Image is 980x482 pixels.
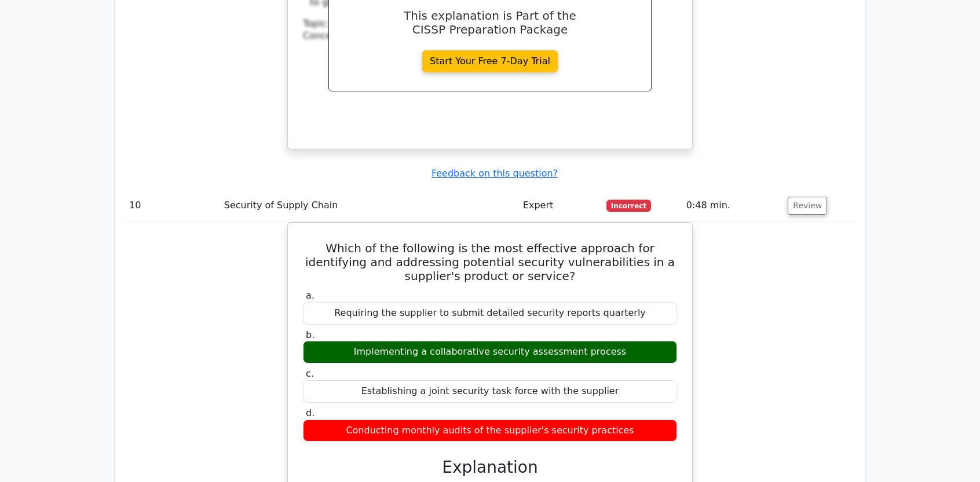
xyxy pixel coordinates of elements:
div: Topic: [303,18,677,30]
span: c. [306,368,314,379]
button: Review [788,197,827,215]
td: 10 [125,189,220,222]
h3: Explanation [310,458,670,477]
h5: Which of the following is the most effective approach for identifying and addressing potential se... [302,241,678,283]
span: d. [306,407,315,418]
div: Establishing a joint security task force with the supplier [303,380,677,403]
span: a. [306,290,315,301]
div: Concept: [303,30,677,42]
div: Implementing a collaborative security assessment process [303,341,677,363]
span: Incorrect [606,200,651,211]
td: Security of Supply Chain [220,189,518,222]
a: Feedback on this question? [432,168,558,179]
div: Requiring the supplier to submit detailed security reports quarterly [303,302,677,325]
div: Conducting monthly audits of the supplier's security practices [303,420,677,442]
td: 0:48 min. [682,189,784,222]
a: Start Your Free 7-Day Trial [422,50,558,72]
span: b. [306,329,315,340]
td: Expert [518,189,602,222]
